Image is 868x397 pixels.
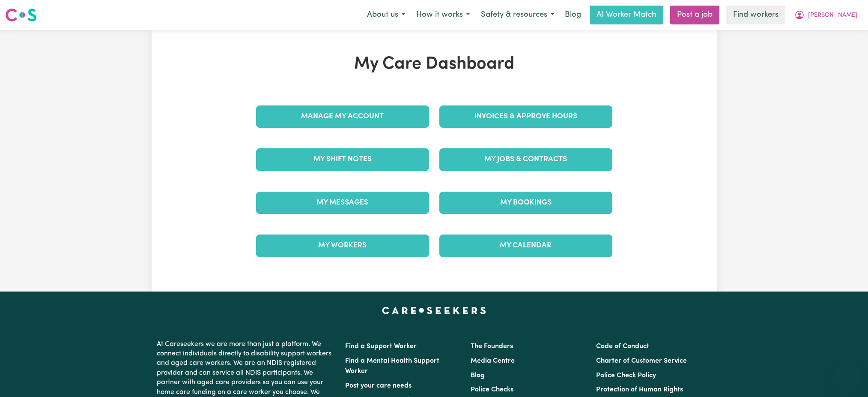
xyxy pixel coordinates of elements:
[590,6,663,24] a: AI Worker Match
[439,235,612,257] a: My Calendar
[596,372,656,379] a: Police Check Policy
[256,235,429,257] a: My Workers
[411,6,475,24] button: How it works
[382,307,486,314] a: Careseekers home page
[596,386,683,393] a: Protection of Human Rights
[471,372,485,379] a: Blog
[345,382,412,389] a: Post your care needs
[345,343,417,350] a: Find a Support Worker
[789,6,863,24] button: My Account
[439,105,612,128] a: Invoices & Approve Hours
[256,192,429,214] a: My Messages
[471,343,513,350] a: The Founders
[361,6,411,24] button: About us
[471,358,515,364] a: Media Centre
[439,192,612,214] a: My Bookings
[670,6,719,24] a: Post a job
[5,7,37,23] img: Careseekers logo
[808,11,857,20] span: [PERSON_NAME]
[475,6,560,24] button: Safety & resources
[560,6,586,24] a: Blog
[251,54,617,75] h1: My Care Dashboard
[596,358,687,364] a: Charter of Customer Service
[834,363,861,390] iframe: Button to launch messaging window
[596,343,649,350] a: Code of Conduct
[726,6,785,24] a: Find workers
[256,148,429,171] a: My Shift Notes
[345,358,439,375] a: Find a Mental Health Support Worker
[5,5,37,25] a: Careseekers logo
[471,386,513,393] a: Police Checks
[256,105,429,128] a: Manage My Account
[439,148,612,171] a: My Jobs & Contracts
